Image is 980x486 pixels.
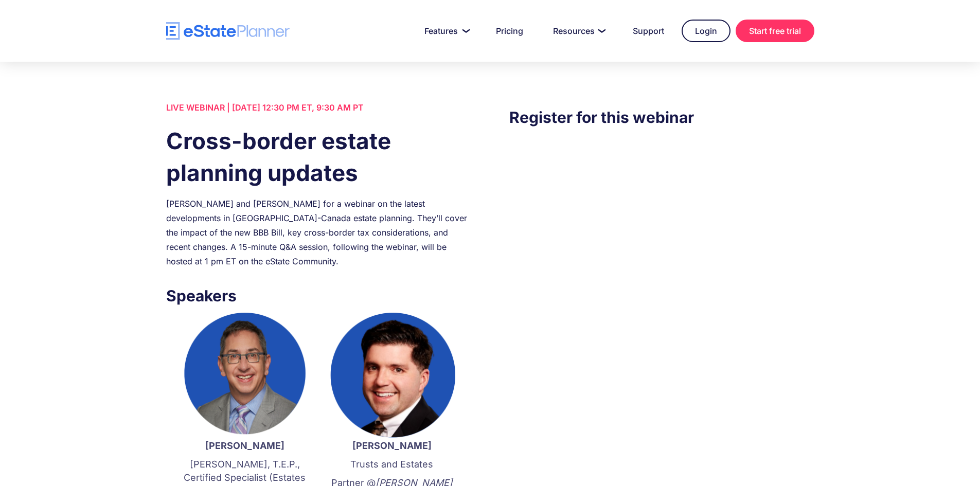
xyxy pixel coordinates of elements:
a: Pricing [484,21,536,41]
h3: Speakers [166,284,471,308]
div: LIVE WEBINAR | [DATE] 12:30 PM ET, 9:30 AM PT [166,100,471,115]
strong: [PERSON_NAME] [352,440,432,451]
iframe: Form 0 [509,150,814,325]
h3: Register for this webinar [509,105,814,129]
a: Resources [541,21,615,41]
a: Start free trial [736,20,814,42]
h1: Cross-border estate planning updates [166,125,471,189]
a: home [166,22,290,40]
a: Features [412,21,478,41]
a: Login [682,20,730,42]
p: Trusts and Estates [329,458,455,471]
a: Support [620,21,676,41]
div: [PERSON_NAME] and [PERSON_NAME] for a webinar on the latest developments in [GEOGRAPHIC_DATA]-Can... [166,196,471,268]
strong: [PERSON_NAME] [205,440,284,451]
